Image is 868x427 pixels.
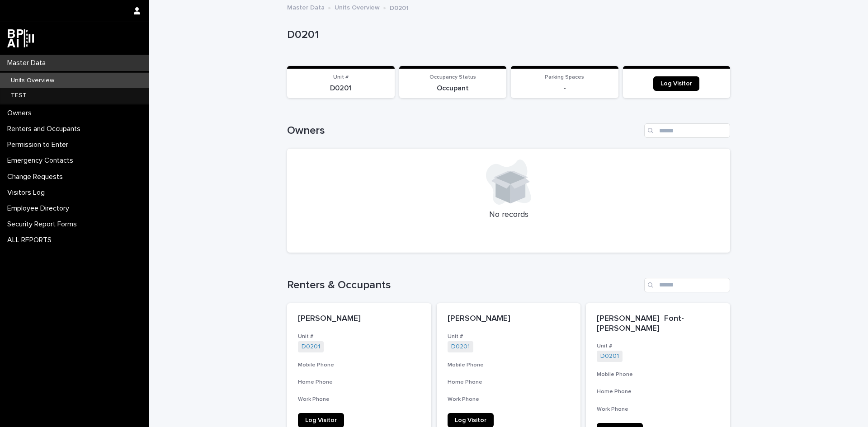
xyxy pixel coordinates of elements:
span: Occupancy Status [429,75,476,80]
h3: Home Phone [298,379,420,386]
h3: Unit # [597,343,719,350]
p: Owners [4,109,39,117]
span: Parking Spaces [545,75,584,80]
h3: Work Phone [298,396,420,403]
h3: Home Phone [597,388,719,395]
input: Search [644,278,730,292]
h3: Work Phone [597,406,719,413]
p: Security Report Forms [4,220,84,229]
input: Search [644,123,730,138]
h1: Renters & Occupants [287,279,641,292]
p: Units Overview [4,77,61,84]
span: Log Visitor [660,80,692,87]
h3: Mobile Phone [448,361,570,369]
p: Visitors Log [4,188,52,197]
span: Log Visitor [305,417,337,423]
p: D0201 [292,84,389,93]
a: D0201 [451,343,470,351]
h3: Mobile Phone [298,361,420,369]
h3: Unit # [448,333,570,340]
p: [PERSON_NAME] [298,314,420,324]
p: D0201 [390,2,409,12]
h3: Work Phone [448,396,570,403]
p: TEST [4,92,34,99]
p: - [516,84,613,93]
a: Units Overview [335,2,380,12]
h1: Owners [287,124,641,137]
p: Renters and Occupants [4,125,88,133]
p: D0201 [287,28,726,42]
a: D0201 [302,343,320,351]
span: Log Visitor [455,417,486,423]
img: dwgmcNfxSF6WIOOXiGgu [7,29,34,47]
h3: Unit # [298,333,420,340]
a: Log Visitor [653,76,699,91]
a: D0201 [600,352,619,360]
p: [PERSON_NAME] [448,314,570,324]
h3: Mobile Phone [597,371,719,378]
h3: Home Phone [448,379,570,386]
p: Permission to Enter [4,141,75,149]
p: Master Data [4,59,53,67]
a: Master Data [287,2,325,12]
span: Unit # [333,75,349,80]
p: [PERSON_NAME] Font-[PERSON_NAME] [597,314,719,333]
p: Employee Directory [4,204,76,213]
p: Emergency Contacts [4,156,80,165]
p: ALL REPORTS [4,236,59,244]
p: Change Requests [4,173,70,181]
p: No records [298,210,719,220]
p: Occupant [405,84,501,93]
